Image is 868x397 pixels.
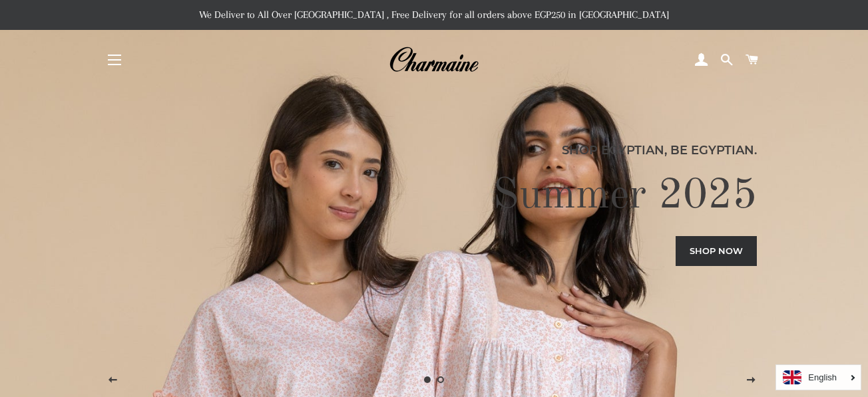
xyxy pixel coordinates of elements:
[735,364,768,397] button: Next slide
[111,141,758,160] p: Shop Egyptian, Be Egyptian.
[783,370,854,384] a: English
[676,236,757,265] a: Shop now
[111,170,758,223] h2: Summer 2025
[97,364,130,397] button: Previous slide
[421,373,434,386] a: Slide 1, current
[389,45,479,74] img: Charmaine Egypt
[434,373,447,386] a: Load slide 2
[808,373,837,382] i: English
